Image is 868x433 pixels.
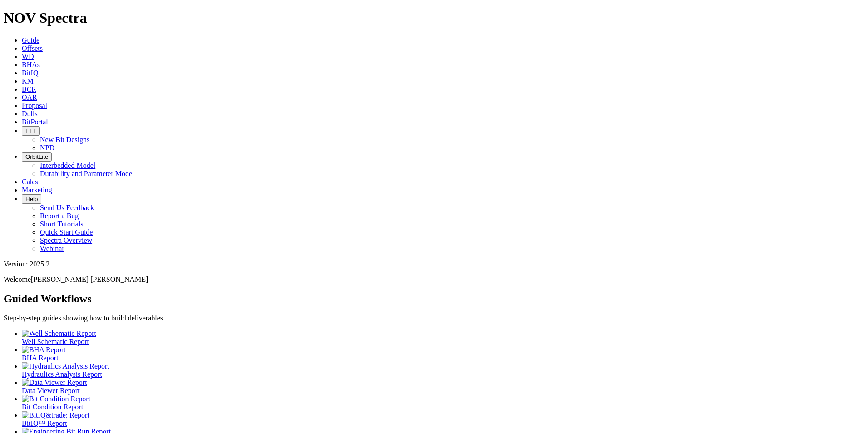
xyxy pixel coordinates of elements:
a: Report a Bug [40,212,79,220]
button: OrbitLite [22,152,52,162]
span: Well Schematic Report [22,338,89,345]
img: Bit Condition Report [22,395,90,403]
a: Spectra Overview [40,236,92,244]
a: BitPortal [22,118,48,126]
a: Marketing [22,186,52,194]
a: Dulls [22,110,38,118]
a: Guide [22,36,39,44]
a: Hydraulics Analysis Report Hydraulics Analysis Report [22,362,864,378]
a: Durability and Parameter Model [40,170,134,177]
h1: NOV Spectra [4,10,864,26]
a: New Bit Designs [40,136,89,143]
a: Short Tutorials [40,220,84,228]
span: Bit Condition Report [22,403,83,411]
a: OAR [22,93,37,101]
a: Calcs [22,178,38,186]
a: BitIQ [22,69,38,77]
a: BCR [22,85,36,93]
p: Welcome [4,276,864,284]
span: Help [25,196,38,202]
a: Proposal [22,102,47,109]
a: Offsets [22,44,43,52]
a: Webinar [40,245,64,252]
button: FTT [22,126,40,136]
a: Quick Start Guide [40,228,93,236]
a: Interbedded Model [40,162,95,169]
img: BitIQ&trade; Report [22,411,89,419]
a: NPD [40,144,54,152]
h2: Guided Workflows [4,293,864,305]
a: BHAs [22,61,40,69]
span: [PERSON_NAME] [PERSON_NAME] [31,276,148,283]
span: Hydraulics Analysis Report [22,370,102,378]
img: Hydraulics Analysis Report [22,362,109,370]
button: Help [22,194,41,204]
span: OrbitLite [25,153,48,160]
a: KM [22,77,34,85]
span: Data Viewer Report [22,387,80,394]
div: Version: 2025.2 [4,260,864,268]
a: Data Viewer Report Data Viewer Report [22,379,864,394]
a: WD [22,53,34,60]
span: BitIQ™ Report [22,419,67,427]
a: Bit Condition Report Bit Condition Report [22,395,864,411]
a: Well Schematic Report Well Schematic Report [22,330,864,345]
a: Send Us Feedback [40,204,94,212]
span: FTT [25,128,36,134]
img: Data Viewer Report [22,379,87,387]
p: Step-by-step guides showing how to build deliverables [4,314,864,322]
img: Well Schematic Report [22,330,96,338]
img: BHA Report [22,346,65,354]
span: BHA Report [22,354,58,362]
a: BHA Report BHA Report [22,346,864,362]
a: BitIQ&trade; Report BitIQ™ Report [22,411,864,427]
